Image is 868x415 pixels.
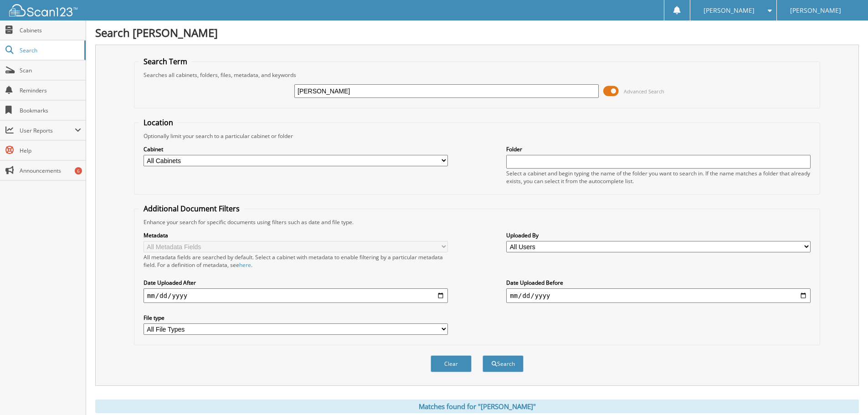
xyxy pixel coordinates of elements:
[431,355,472,372] button: Clear
[20,46,80,54] span: Search
[20,107,81,114] span: Bookmarks
[139,56,192,67] legend: Search Term
[483,355,524,372] button: Search
[20,127,75,134] span: User Reports
[139,204,244,214] legend: Additional Document Filters
[239,261,251,269] a: here
[75,167,82,174] div: 6
[9,4,77,16] img: scan123-logo-white.svg
[20,87,81,94] span: Reminders
[144,314,448,322] label: File type
[624,88,664,95] span: Advanced Search
[144,231,448,239] label: Metadata
[139,71,815,79] div: Searches all cabinets, folders, files, metadata, and keywords
[95,400,859,413] div: Matches found for "[PERSON_NAME]"
[144,145,448,153] label: Cabinet
[20,26,81,34] span: Cabinets
[506,288,811,303] input: end
[790,8,841,13] span: [PERSON_NAME]
[139,218,815,226] div: Enhance your search for specific documents using filters such as date and file type.
[144,279,448,287] label: Date Uploaded After
[144,253,448,269] div: All metadata fields are searched by default. Select a cabinet with metadata to enable filtering b...
[704,8,755,13] span: [PERSON_NAME]
[506,145,811,153] label: Folder
[144,288,448,303] input: start
[20,167,81,174] span: Announcements
[506,169,811,185] div: Select a cabinet and begin typing the name of the folder you want to search in. If the name match...
[139,118,178,128] legend: Location
[506,231,811,239] label: Uploaded By
[506,279,811,287] label: Date Uploaded Before
[139,132,815,140] div: Optionally limit your search to a particular cabinet or folder
[20,67,81,74] span: Scan
[95,25,859,40] h1: Search [PERSON_NAME]
[20,147,81,154] span: Help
